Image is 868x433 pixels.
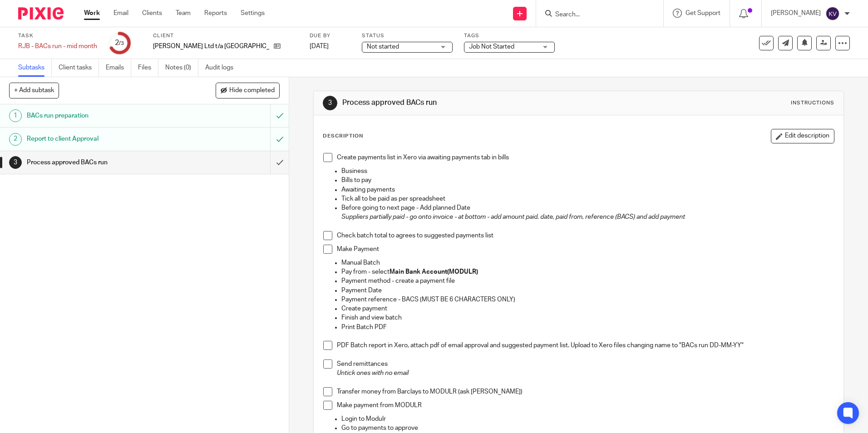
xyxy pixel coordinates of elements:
a: Audit logs [205,59,240,77]
div: 3 [323,96,337,110]
a: Team [176,9,191,18]
a: Notes (0) [165,59,198,77]
p: Payment Date [341,286,833,295]
strong: Main Bank Account(MODULR) [390,269,478,275]
div: 3 [9,156,22,169]
p: Check batch total to agrees to suggested payments list [337,231,833,240]
a: Reports [204,9,227,18]
p: Before going to next page - Add planned Date [341,203,833,212]
div: 1 [9,109,22,122]
p: Make Payment [337,245,833,254]
button: Hide completed [216,83,280,98]
span: [DATE] [310,43,329,49]
a: Client tasks [59,59,99,77]
h1: Process approved BACs run [342,98,598,108]
p: Finish and view batch [341,313,833,322]
div: RJB - BACs run - mid month [18,42,97,51]
button: + Add subtask [9,83,59,98]
p: Go to payments to approve [341,423,833,433]
span: Not started [367,44,399,50]
input: Search [554,11,636,19]
p: PDF Batch report in Xero, attach pdf of email approval and suggested payment list. Upload to Xero... [337,341,833,350]
div: Instructions [791,99,834,107]
div: 2 [115,38,124,48]
p: Manual Batch [341,258,833,267]
div: 2 [9,133,22,146]
p: Print Batch PDF [341,323,833,332]
p: [PERSON_NAME] Ltd t/a [GEOGRAPHIC_DATA] [153,42,269,51]
a: Clients [142,9,162,18]
p: [PERSON_NAME] [771,9,821,18]
label: Client [153,32,298,39]
a: Settings [241,9,265,18]
h1: Process approved BACs run [27,156,183,169]
span: Get Support [686,10,720,16]
p: Tick all to be paid as per spreadsheet [341,194,833,203]
p: Pay from - select [341,267,833,276]
img: svg%3E [825,6,840,21]
label: Tags [464,32,555,39]
p: Send remittances [337,359,833,369]
p: Description [323,133,363,140]
label: Task [18,32,97,39]
p: Create payment [341,304,833,313]
label: Status [362,32,453,39]
button: Edit description [771,129,834,143]
h1: Report to client Approval [27,132,183,146]
img: Pixie [18,7,64,20]
a: Work [84,9,100,18]
a: Subtasks [18,59,52,77]
a: Emails [106,59,131,77]
label: Due by [310,32,350,39]
p: Business [341,167,833,176]
p: Login to Modulr [341,414,833,423]
small: /3 [119,41,124,46]
p: Awaiting payments [341,185,833,194]
p: Bills to pay [341,176,833,185]
p: Transfer money from Barclays to MODULR (ask [PERSON_NAME]) [337,387,833,396]
a: Files [138,59,158,77]
em: Untick ones with no email [337,370,409,376]
p: Create payments list in Xero via awaiting payments tab in bills [337,153,833,162]
p: Payment reference - BACS (MUST BE 6 CHARACTERS ONLY) [341,295,833,304]
p: Make payment from MODULR [337,401,833,410]
p: Payment method - create a payment file [341,276,833,285]
a: Email [113,9,128,18]
h1: BACs run preparation [27,109,183,123]
em: Suppliers partially paid - go onto invoice - at bottom - add amount paid. date, paid from, refere... [341,214,685,220]
span: Hide completed [229,87,275,94]
span: Job Not Started [469,44,514,50]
